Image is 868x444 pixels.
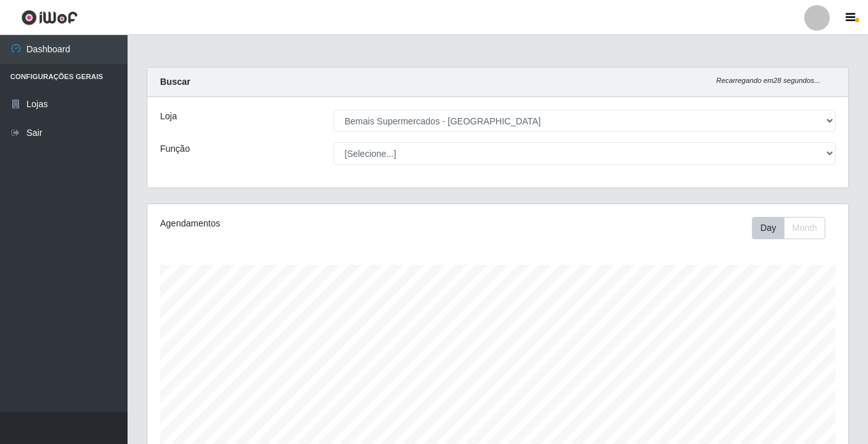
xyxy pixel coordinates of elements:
[160,110,177,123] label: Loja
[160,77,190,87] strong: Buscar
[21,10,78,26] img: CoreUI Logo
[784,217,825,239] button: Month
[160,142,190,156] label: Função
[752,217,784,239] button: Day
[752,217,825,239] div: First group
[752,217,835,239] div: Toolbar with button groups
[160,217,430,230] div: Agendamentos
[716,77,820,84] i: Recarregando em 28 segundos...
